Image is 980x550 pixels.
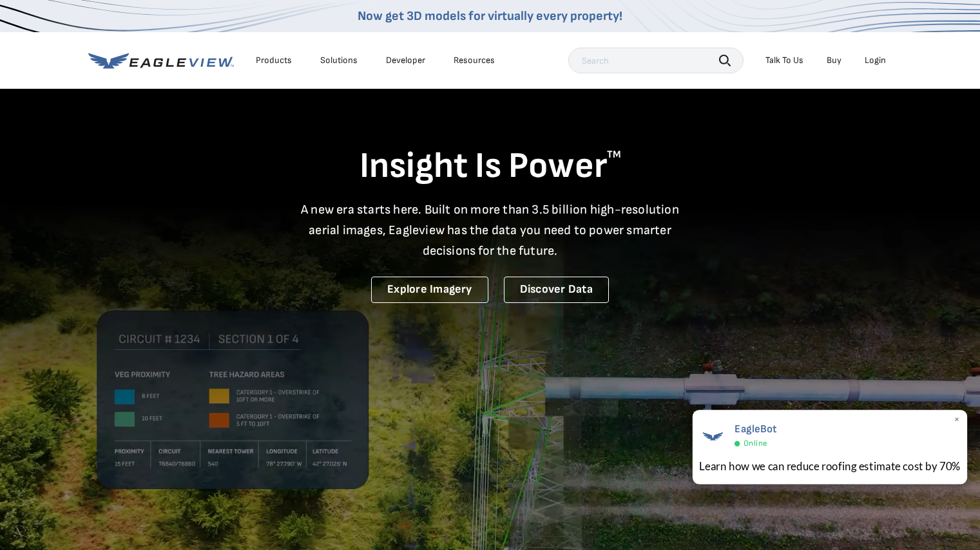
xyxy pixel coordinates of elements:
a: Buy [827,55,841,66]
div: Learn how we can reduce roofing estimate cost by 70% [699,458,961,474]
input: Search [568,48,744,73]
a: Developer [386,55,425,66]
a: Explore Imagery [371,277,488,303]
img: EagleBot [699,423,726,450]
span: × [954,414,961,427]
div: Solutions [320,55,358,66]
span: Online [743,439,767,449]
a: Discover Data [504,277,609,303]
div: Products [256,55,292,66]
p: A new era starts here. Built on more than 3.5 billion high-resolution aerial images, Eagleview ha... [293,199,687,261]
a: Now get 3D models for virtually every property! [358,8,622,24]
sup: TM [607,149,621,161]
div: Resources [454,55,495,66]
span: EagleBot [734,423,776,435]
h1: Insight Is Power [88,144,892,189]
div: Talk To Us [765,55,803,66]
div: Login [865,55,886,66]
